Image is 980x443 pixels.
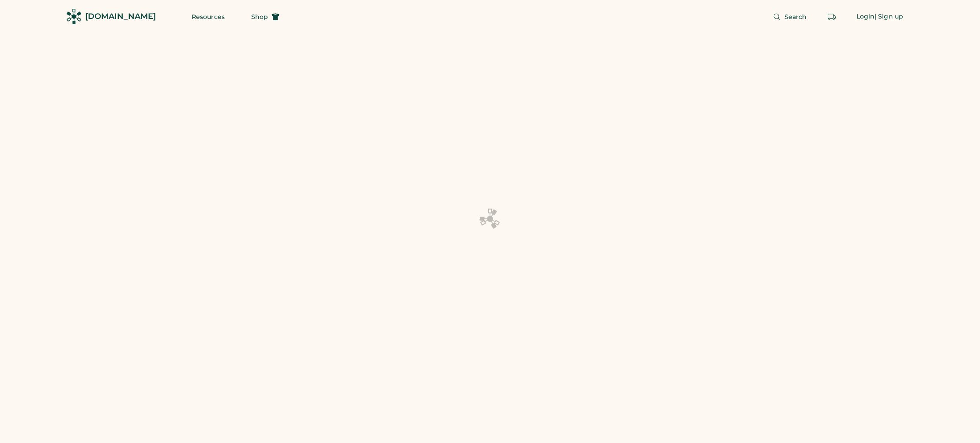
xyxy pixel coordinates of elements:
[85,11,156,22] div: [DOMAIN_NAME]
[241,8,290,26] button: Shop
[856,12,875,21] div: Login
[784,14,807,20] span: Search
[823,8,841,26] button: Retrieve an order
[479,208,501,230] img: Platens-Black-Loader-Spin-rich%20black.webp
[874,12,903,21] div: | Sign up
[762,8,818,26] button: Search
[251,14,268,20] span: Shop
[181,8,235,26] button: Resources
[66,9,82,24] img: Rendered Logo - Screens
